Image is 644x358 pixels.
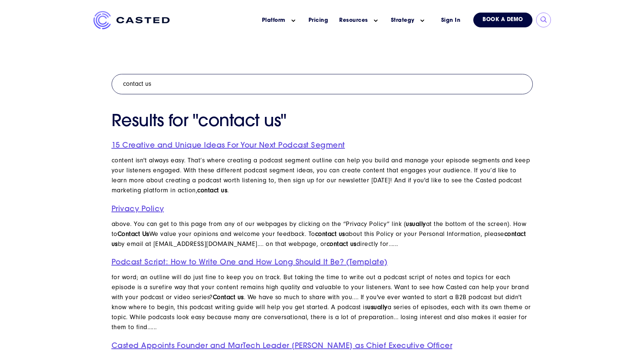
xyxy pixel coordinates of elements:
a: Casted Appoints Founder and MarTech Leader [PERSON_NAME] as Chief Executive Officer [112,342,453,350]
img: Casted_Logo_Horizontal_FullColor_PUR_BLUE [93,11,170,29]
span: usually [406,220,426,228]
nav: Main menu [181,11,432,30]
a: Pricing [309,17,328,24]
a: Platform [262,17,286,24]
span: contact [327,240,348,248]
input: Submit [540,16,548,24]
span: contact [504,230,526,238]
a: Book a Demo [473,13,532,27]
a: Privacy Policy [112,206,164,213]
p: for word; an outline will do just fine to keep you on track. But taking the time to write out a p... [112,268,533,332]
a: Resources [339,17,368,24]
span: contact [197,186,219,194]
span: usually [367,303,388,311]
span: Us [142,230,149,238]
h1: Results for "contact us" [112,112,533,132]
span: us [112,240,118,248]
a: Sign In [432,13,470,28]
input: Search [112,74,533,94]
a: Podcast Script: How to Write One and How Long Should It Be? (Template) [112,259,388,266]
span: us [350,240,357,248]
a: Strategy [391,17,415,24]
p: content isn't always easy. That’s where creating a podcast segment outline can help you build and... [112,151,533,195]
span: us [339,230,345,238]
a: 15 Creative and Unique Ideas For Your Next Podcast Segment [112,142,345,149]
span: Contact [117,230,140,238]
span: contact [315,230,337,238]
span: Contact [213,293,236,301]
span: us [238,293,244,301]
span: us [221,186,227,194]
p: above. You can get to this page from any of our webpages by clicking on the “Privacy Policy” link... [112,215,533,249]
